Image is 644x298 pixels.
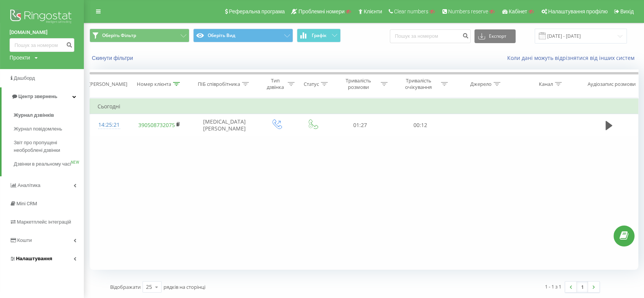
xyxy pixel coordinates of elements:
[110,284,141,290] span: Відображати
[98,118,120,132] div: 14:25:21
[16,201,37,206] span: Mini CRM
[146,283,152,291] div: 25
[229,8,285,14] span: Реферальна програма
[539,81,553,87] div: Канал
[470,81,492,87] div: Джерело
[198,81,240,87] div: ПІБ співробітника
[10,29,74,36] a: [DOMAIN_NAME]
[14,75,35,81] span: Дашборд
[10,8,74,27] img: Ringostat logo
[14,125,62,133] span: Журнал повідомлень
[312,33,327,38] span: Графік
[193,29,293,42] button: Оберіть Вид
[394,8,428,14] span: Clear numbers
[509,8,527,14] span: Кабінет
[265,77,286,90] div: Тип дзвінка
[17,219,71,225] span: Маркетплейс інтеграцій
[545,283,561,290] div: 1 - 1 з 1
[102,32,136,39] span: Оберіть Фільтр
[138,121,175,129] a: 390508732075
[16,256,52,261] span: Налаштування
[90,29,189,42] button: Оберіть Фільтр
[18,182,40,188] span: Аналiтика
[507,54,638,61] a: Коли дані можуть відрізнятися вiд інших систем
[620,8,634,14] span: Вихід
[89,81,127,87] div: [PERSON_NAME]
[304,81,319,87] div: Статус
[10,38,74,52] input: Пошук за номером
[338,77,379,90] div: Тривалість розмови
[14,160,71,168] span: Дзвінки в реальному часі
[398,77,439,90] div: Тривалість очікування
[588,81,636,87] div: Аудіозапис розмови
[297,29,341,42] button: Графік
[474,29,516,43] button: Експорт
[448,8,488,14] span: Numbers reserve
[163,284,205,290] span: рядків на сторінці
[10,54,30,61] div: Проекти
[90,55,137,61] button: Скинути фільтри
[390,29,471,43] input: Пошук за номером
[364,8,382,14] span: Клієнти
[577,282,588,292] a: 1
[330,114,390,136] td: 01:27
[137,81,171,87] div: Номер клієнта
[14,111,54,119] span: Журнал дзвінків
[548,8,607,14] span: Налаштування профілю
[90,99,638,114] td: Сьогодні
[17,237,32,243] span: Кошти
[14,139,80,154] span: Звіт про пропущені необроблені дзвінки
[2,87,84,106] a: Центр звернень
[390,114,450,136] td: 00:12
[14,108,84,122] a: Журнал дзвінків
[14,157,84,171] a: Дзвінки в реальному часіNEW
[298,8,344,14] span: Проблемні номери
[18,93,57,99] span: Центр звернень
[191,114,258,136] td: [MEDICAL_DATA][PERSON_NAME]
[14,136,84,157] a: Звіт про пропущені необроблені дзвінки
[14,122,84,136] a: Журнал повідомлень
